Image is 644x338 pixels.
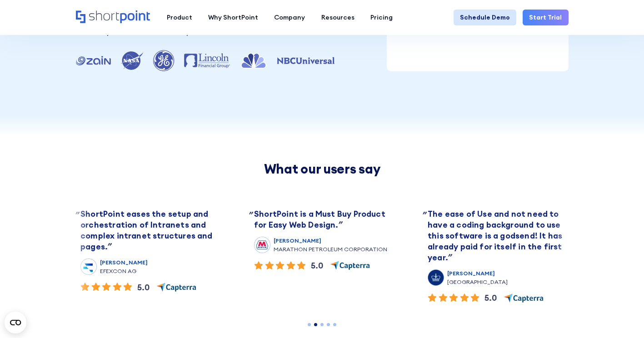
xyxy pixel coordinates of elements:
[208,13,258,22] div: Why ShortPoint
[167,13,192,22] div: Product
[370,13,393,22] div: Pricing
[274,13,305,22] div: Company
[321,13,354,22] div: Resources
[76,10,151,25] a: Home
[447,269,569,278] div: [PERSON_NAME]
[100,267,222,276] div: Efexcon AG
[200,10,266,25] a: Why ShortPoint
[5,312,26,333] button: Open CMP widget
[100,258,222,267] div: [PERSON_NAME]
[137,282,149,293] div: 5.0
[447,278,569,287] div: [GEOGRAPHIC_DATA]
[311,260,323,271] div: 5.0
[484,293,496,303] div: 5.0
[159,10,200,25] a: Product
[65,209,238,293] div: 1 / 5
[313,10,362,25] a: Resources
[523,10,568,25] a: Start Trial
[274,245,396,254] div: Marathon Petroleum Corporation
[599,294,644,338] iframe: Chat Widget
[412,209,585,303] div: 3 / 5
[454,10,516,25] a: Schedule Demo
[152,162,493,177] h2: What our users say
[254,209,385,230] span: ShortPoint is a Must Buy Product for Easy Web Design.
[428,209,562,263] span: The ease of Use and not need to have a coding background to use this software is a godsend! It ha...
[266,10,313,25] a: Company
[80,209,213,252] span: ShortPoint eases the setup and orchestration of Intranets and complex intranet structures and pages.
[238,209,412,271] div: 2 / 5
[274,237,396,245] div: [PERSON_NAME]
[363,10,401,25] a: Pricing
